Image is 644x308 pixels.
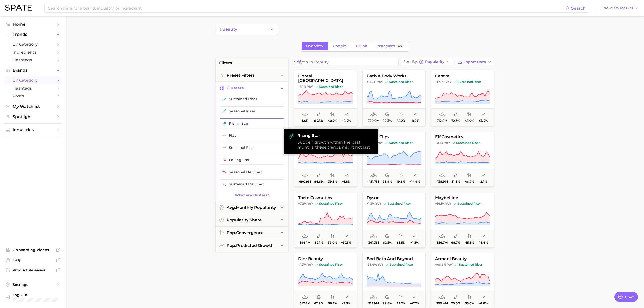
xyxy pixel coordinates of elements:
[368,119,379,123] span: 790.0m
[397,180,405,183] span: 19.6%
[435,202,445,206] span: +16.1%
[216,227,288,239] button: pop.convergence
[383,202,386,205] img: sustained riser
[452,141,455,144] img: sustained riser
[227,230,264,235] span: convergence
[220,106,284,116] button: seasonal riser
[451,302,460,305] span: 70.0%
[4,20,62,28] a: Home
[4,84,62,92] a: Hashtags
[455,263,482,267] span: sustained riser
[465,119,474,123] span: 43.9%
[413,294,417,300] span: popularity predicted growth: Very Unlikely
[439,233,445,239] span: average monthly popularity: Very High Popularity
[383,241,392,244] span: 62.5%
[385,141,388,144] img: sustained riser
[300,241,310,244] span: 396.1m
[413,112,417,118] span: popularity predicted growth: Very Likely
[399,173,403,179] span: popularity convergence: Very Low Convergence
[315,202,343,206] span: sustained riser
[367,202,375,206] span: +1.3%
[385,80,413,84] span: sustained riser
[300,302,310,305] span: 317.8m
[4,256,62,264] a: Help
[328,302,337,305] span: 56.7%
[307,263,313,267] span: YoY
[222,133,226,138] img: flat
[227,205,236,210] abbr: average
[351,42,371,50] a: TikTok
[455,263,458,266] img: sustained riser
[481,294,485,300] span: popularity predicted growth: Uncertain
[227,230,236,235] abbr: popularity index
[314,180,324,183] span: 84.6%
[435,263,446,266] span: +46.9%
[439,173,445,179] span: average monthly popularity: Very High Popularity
[375,202,381,206] span: YoY
[294,70,357,126] button: l'oreal [GEOGRAPHIC_DATA]+5.1% YoYsustained risersustained riser1.0b84.5%40.7%+2.4%
[367,80,376,84] span: +11.9%
[467,233,471,239] span: popularity convergence: Medium Convergence
[355,44,367,48] span: TikTok
[328,119,337,123] span: 40.7%
[479,119,488,123] span: +3.4%
[399,112,403,118] span: popularity convergence: Medium Convergence
[435,141,443,145] span: +0.1%
[370,112,377,118] span: average monthly popularity: Very High Popularity
[600,5,640,11] button: ShowUS Market
[385,80,388,83] img: sustained riser
[378,263,383,267] span: YoY
[216,69,288,81] button: Preset Filters
[454,294,458,300] span: popularity share: TikTok
[431,70,494,126] button: cerave+17.4% YoYsustained risersustained riser712.8m72.3%43.9%+3.4%
[368,302,379,305] span: 315.9m
[222,97,226,101] img: sustained riser
[363,74,425,78] span: bath & body works
[444,141,450,145] span: YoY
[410,119,419,123] span: +8.9%
[431,135,494,139] span: elf cosmetics
[13,58,53,62] span: Hashtags
[294,74,357,83] span: l'oreal [GEOGRAPHIC_DATA]
[410,302,419,305] span: -47.7%
[368,180,379,183] span: 451.7m
[342,180,350,183] span: +1.8%
[330,112,334,118] span: popularity convergence: Medium Convergence
[302,42,328,50] a: Overview
[220,167,284,177] button: seasonal decliner
[377,44,395,48] span: Instagram
[298,263,307,266] span: -4.3%
[13,293,63,297] span: Log Out
[370,233,377,239] span: average monthly popularity: Very High Popularity
[330,233,334,239] span: popularity convergence: Low Convergence
[479,180,487,183] span: -2.1%
[439,294,445,300] span: average monthly popularity: Very High Popularity
[385,141,413,145] span: sustained riser
[451,119,460,123] span: 72.3%
[614,7,633,9] span: US Market
[398,44,402,48] span: Beta
[330,173,334,179] span: popularity convergence: Low Convergence
[363,256,425,261] span: bed bath and beyond
[4,40,62,48] a: by Category
[399,233,403,239] span: popularity convergence: High Convergence
[455,58,494,66] button: Export Data
[344,173,348,179] span: popularity predicted growth: Uncertain
[377,80,383,84] span: YoY
[341,241,351,244] span: +37.3%
[315,263,343,267] span: sustained riser
[227,85,244,90] span: Clusters
[302,173,308,179] span: average monthly popularity: Very High Popularity
[222,121,226,125] img: rising star
[4,92,62,100] a: Posts
[220,179,284,189] button: sustained decliner
[317,112,321,118] span: popularity share: TikTok
[401,58,453,66] button: Sort ByPopularity
[454,173,458,179] span: popularity share: TikTok
[222,182,226,186] img: sustained decliner
[4,126,62,134] button: Industries
[4,102,62,110] a: My Watchlist
[222,170,226,174] img: seasonal decliner
[294,58,398,66] input: Search in beauty
[222,146,226,150] img: seasonal flat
